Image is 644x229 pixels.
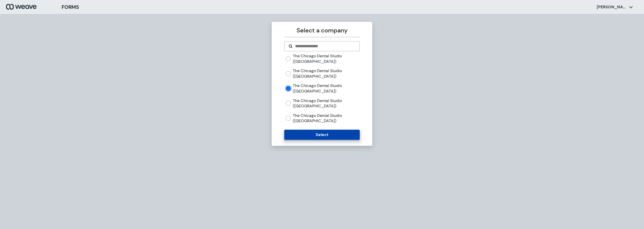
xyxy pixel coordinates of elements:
input: Search [295,43,355,49]
h3: FORMS [62,3,79,11]
button: Select [284,130,359,140]
label: The Chicago Dental Studio ([GEOGRAPHIC_DATA]) [293,113,359,124]
label: The Chicago Dental Studio ([GEOGRAPHIC_DATA]) [293,53,359,64]
p: Select a company [284,26,359,35]
p: [PERSON_NAME] [597,4,627,10]
label: The Chicago Dental Studio ([GEOGRAPHIC_DATA]) [293,83,359,94]
label: The Chicago Dental Studio ([GEOGRAPHIC_DATA]) [293,98,359,109]
label: The Chicago Dental Studio ([GEOGRAPHIC_DATA]) [293,68,359,79]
